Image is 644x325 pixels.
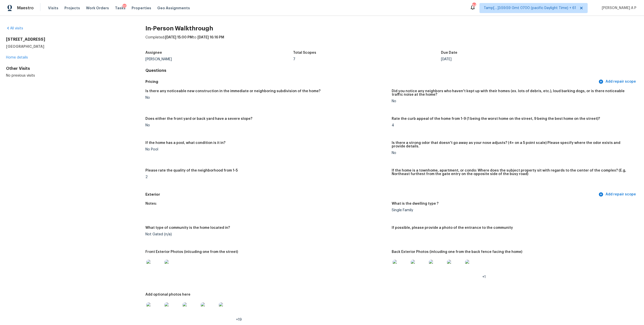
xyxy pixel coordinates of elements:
[145,250,238,254] h5: Front Exterior Photos (inlcuding one from the street)
[392,141,634,148] h5: Is there a strong odor that doesn't go away as your nose adjusts? (4+ on a 5 point scale) Please ...
[392,202,438,205] h5: What is the dwelling type ?
[392,99,634,103] div: No
[293,51,316,55] h5: Total Scopes
[599,79,636,85] span: Add repair scope
[145,79,597,84] h5: Pricing
[597,190,638,199] button: Add repair scope
[392,169,634,176] h5: If the home is a townhome, apartment, or condo: Where does the subject property sit with regards ...
[441,51,457,55] h5: Due Date
[6,56,28,59] a: Home details
[145,169,238,172] h5: Please rate the quality of the neighborhood from 1-5
[17,6,34,11] span: Maestro
[392,89,634,96] h5: Did you notice any neighbors who haven't kept up with their homes (ex. lots of debris, etc.), lou...
[145,58,293,61] div: [PERSON_NAME]
[145,35,638,48] div: Completed: to
[472,3,476,8] div: 849
[6,27,23,30] a: All visits
[145,226,230,230] h5: What type of community is the home located in?
[392,226,513,230] h5: If possible, please provide a photo of the entrance to the community
[165,36,193,39] span: [DATE] 15:00 PM
[6,66,129,71] div: Other Visits
[484,6,576,11] span: Tamp[…]3:59:59 Gmt 0700 (pacific Daylight Time) + 61
[115,6,126,10] span: Tasks
[145,148,388,151] div: No Pool
[123,4,127,9] div: 10
[145,68,638,73] h4: Questions
[293,58,441,61] div: 7
[6,37,129,42] h2: [STREET_ADDRESS]
[392,250,522,254] h5: Back Exterior Photos (inlcuding one from the back fence facing the home)
[48,6,58,11] span: Visits
[197,36,224,39] span: [DATE] 16:16 PM
[6,44,129,49] h5: [GEOGRAPHIC_DATA]
[145,233,388,236] div: Not Gated (n/a)
[145,26,638,31] h2: In-Person Walkthrough
[236,318,242,321] span: +19
[392,208,634,212] div: Single Family
[145,175,388,179] div: 2
[441,58,589,61] div: [DATE]
[599,191,636,198] span: Add repair scope
[145,202,157,205] h5: Notes:
[600,6,636,11] span: [PERSON_NAME] A P
[157,6,190,11] span: Geo Assignments
[145,89,320,93] h5: Is there any noticeable new construction in the immediate or neighboring subdivision of the home?
[145,141,225,145] h5: If the home has a pool, what condition is it in?
[392,124,634,127] div: 4
[145,124,388,127] div: No
[145,96,388,99] div: No
[64,6,80,11] span: Projects
[482,275,486,279] span: +1
[392,151,634,155] div: No
[86,6,109,11] span: Work Orders
[597,77,638,86] button: Add repair scope
[145,117,252,121] h5: Does either the front yard or back yard have a severe slope?
[145,293,190,296] h5: Add optional photos here
[145,192,597,197] h5: Exterior
[6,74,35,77] span: No previous visits
[132,6,151,11] span: Properties
[392,117,600,121] h5: Rate the curb appeal of the home from 1-9 (1 being the worst home on the street, 9 being the best...
[145,51,162,55] h5: Assignee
